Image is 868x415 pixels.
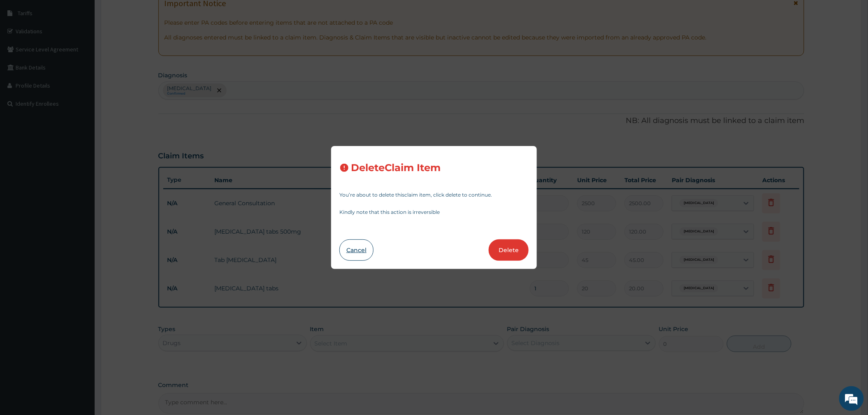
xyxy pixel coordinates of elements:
div: Chat with us now [43,46,138,57]
button: Cancel [339,239,374,261]
h3: Delete Claim Item [351,162,441,174]
p: Kindly note that this action is irreversible [339,210,529,215]
img: d_794563401_company_1708531726252_794563401 [15,41,33,62]
div: Minimize live chat window [135,4,155,24]
button: Delete [489,239,529,261]
span: We're online! [48,104,114,187]
textarea: Type your message and hit 'Enter' [4,225,157,253]
p: You’re about to delete this claim item , click delete to continue. [339,192,529,197]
